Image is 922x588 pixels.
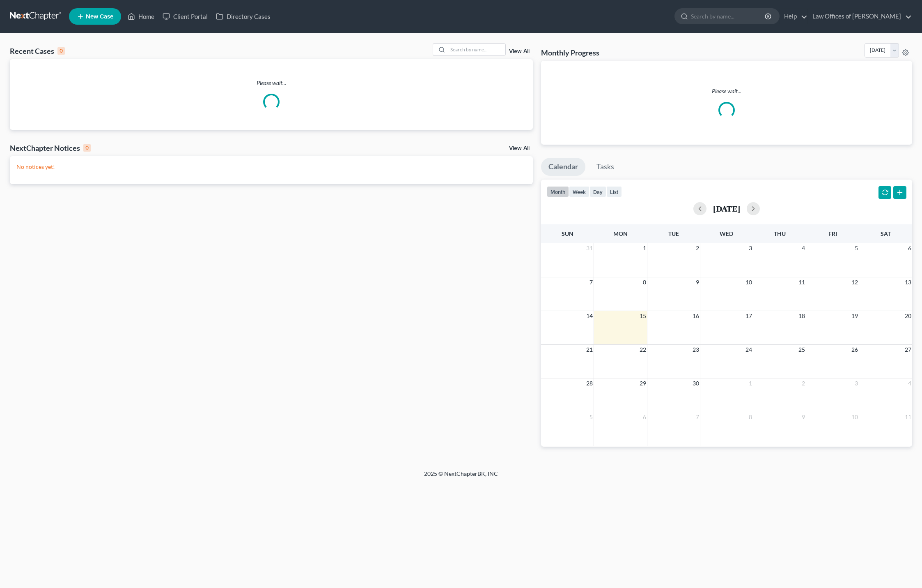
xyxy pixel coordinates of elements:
[585,243,594,253] span: 31
[585,311,594,321] span: 14
[774,230,786,237] span: Thu
[589,277,594,287] span: 7
[639,311,647,321] span: 15
[562,230,573,237] span: Sun
[448,44,505,55] input: Search by name...
[541,48,599,58] h3: Monthly Progress
[548,87,906,95] p: Please wait...
[589,412,594,422] span: 5
[907,243,912,253] span: 6
[748,378,753,388] span: 1
[509,145,530,151] a: View All
[86,14,113,20] span: New Case
[509,48,530,54] a: View All
[720,230,733,237] span: Wed
[695,277,700,287] span: 9
[692,378,700,388] span: 30
[642,412,647,422] span: 6
[881,230,891,237] span: Sat
[808,9,912,24] a: Law Offices of [PERSON_NAME]
[904,412,912,422] span: 11
[695,243,700,253] span: 2
[904,345,912,355] span: 27
[801,378,806,388] span: 2
[639,378,647,388] span: 29
[569,186,589,197] button: week
[10,79,533,87] p: Please wait...
[851,412,859,422] span: 10
[83,144,91,152] div: 0
[745,345,753,355] span: 24
[589,186,606,197] button: day
[57,47,65,55] div: 0
[745,311,753,321] span: 17
[854,243,859,253] span: 5
[606,186,622,197] button: list
[904,311,912,321] span: 20
[541,158,585,176] a: Calendar
[642,277,647,287] span: 8
[16,163,526,171] p: No notices yet!
[10,46,65,56] div: Recent Cases
[801,243,806,253] span: 4
[851,277,859,287] span: 12
[691,9,766,24] input: Search by name...
[124,9,158,24] a: Home
[798,345,806,355] span: 25
[745,277,753,287] span: 10
[748,243,753,253] span: 3
[613,230,628,237] span: Mon
[851,311,859,321] span: 19
[639,345,647,355] span: 22
[828,230,837,237] span: Fri
[695,412,700,422] span: 7
[227,470,695,484] div: 2025 © NextChapterBK, INC
[642,243,647,253] span: 1
[547,186,569,197] button: month
[692,345,700,355] span: 23
[158,9,212,24] a: Client Portal
[904,277,912,287] span: 13
[713,204,740,213] h2: [DATE]
[668,230,679,237] span: Tue
[851,345,859,355] span: 26
[801,412,806,422] span: 9
[692,311,700,321] span: 16
[589,158,622,176] a: Tasks
[585,345,594,355] span: 21
[798,277,806,287] span: 11
[798,311,806,321] span: 18
[10,143,91,153] div: NextChapter Notices
[854,378,859,388] span: 3
[780,9,807,24] a: Help
[585,378,594,388] span: 28
[748,412,753,422] span: 8
[212,9,275,24] a: Directory Cases
[907,378,912,388] span: 4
